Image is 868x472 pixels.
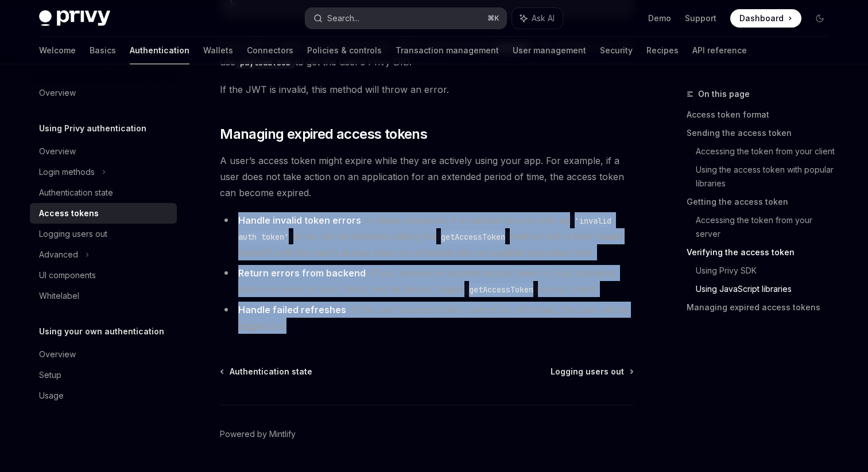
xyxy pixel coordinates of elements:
a: Transaction management [396,37,499,64]
div: Authentication state [39,186,113,200]
li: : In these scenarios, if a method returns with an error, we recommend calling the method with a t... [220,212,634,260]
a: Logging users out [30,224,177,244]
span: If the JWT is invalid, this method will throw an error. [220,81,634,97]
span: Dashboard [739,13,784,24]
button: Ask AI [512,8,563,29]
a: Recipes [646,37,679,64]
a: Authentication state [30,182,177,203]
a: Logging users out [551,366,633,377]
a: Wallets [203,37,233,64]
div: Logging users out [39,227,107,241]
a: Policies & controls [307,37,382,64]
div: Access tokens [39,206,99,220]
div: Overview [39,86,76,100]
a: Accessing the token from your server [696,211,838,243]
div: Whitelabel [39,289,79,303]
div: Advanced [39,248,78,262]
a: Sending the access token [687,124,838,142]
div: Search... [327,11,359,25]
span: Logging users out [551,366,624,377]
a: Access token format [687,106,838,124]
a: Overview [30,344,177,365]
code: payload.sub [235,56,295,69]
h5: Using Privy authentication [39,122,146,135]
a: Usage [30,385,177,406]
div: UI components [39,268,96,282]
a: Setup [30,365,177,385]
strong: Handle failed refreshes [238,304,346,315]
span: Managing expired access tokens [220,125,427,143]
a: Using Privy SDK [696,262,838,280]
a: Welcome [39,37,76,64]
span: Ask AI [532,13,555,24]
a: Dashboard [730,9,801,28]
a: Verifying the access token [687,243,838,262]
a: Authentication state [221,366,312,377]
a: Support [685,13,716,24]
button: Toggle dark mode [811,9,829,28]
a: User management [513,37,586,64]
div: Usage [39,389,64,403]
a: Basics [90,37,116,64]
a: Security [600,37,633,64]
a: API reference [692,37,747,64]
div: Login methods [39,165,95,179]
img: dark logo [39,10,110,26]
code: getAccessToken [464,283,538,296]
h5: Using your own authentication [39,325,164,338]
a: Using the access token with popular libraries [696,161,838,193]
a: Demo [648,13,671,24]
code: getAccessToken [436,231,510,243]
a: Overview [30,141,177,162]
a: Using JavaScript libraries [696,280,838,298]
span: ⌘ K [487,14,499,23]
button: Search...⌘K [305,8,506,29]
a: Accessing the token from your client [696,142,838,161]
a: Whitelabel [30,286,177,306]
div: Setup [39,368,61,382]
span: A user’s access token might expire while they are actively using your app. For example, if a user... [220,153,634,201]
a: Powered by Mintlify [220,428,296,440]
span: On this page [698,87,750,101]
a: Getting the access token [687,193,838,211]
a: UI components [30,265,177,286]
div: Overview [39,145,76,158]
a: Overview [30,83,177,103]
div: Overview [39,348,76,361]
strong: Return errors from backend [238,267,366,279]
li: : If you receive an expired access token in your backend, return an error to your client, and as ... [220,265,634,297]
a: Connectors [247,37,293,64]
span: Authentication state [230,366,312,377]
strong: Handle invalid token errors [238,214,361,226]
a: Authentication [130,37,189,64]
code: 'invalid auth token' [238,214,611,243]
a: Access tokens [30,203,177,224]
li: : If the user’s access token cannot be refreshed, the user will be logged out. [220,302,634,334]
a: Managing expired access tokens [687,298,838,317]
